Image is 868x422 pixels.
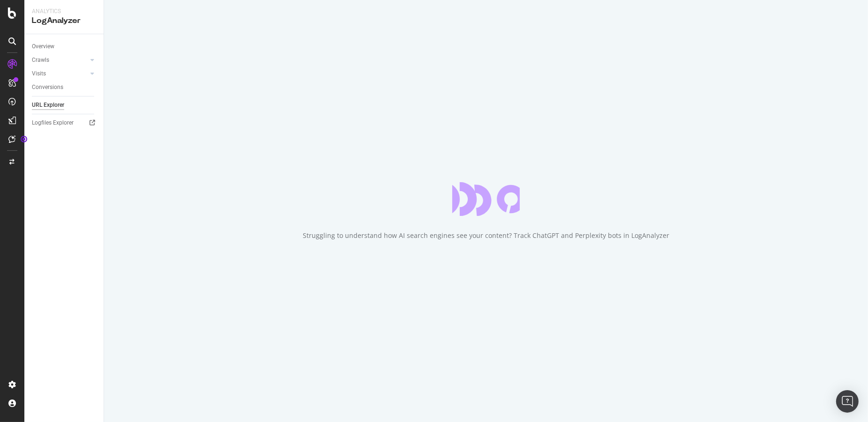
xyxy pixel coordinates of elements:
[32,42,54,52] div: Overview
[32,69,46,79] div: Visits
[32,42,97,52] a: Overview
[32,55,88,65] a: Crawls
[32,15,96,26] div: LogAnalyzer
[20,135,28,143] div: Tooltip anchor
[32,55,49,65] div: Crawls
[836,390,859,413] div: Open Intercom Messenger
[452,182,520,216] div: animation
[32,100,64,110] div: URL Explorer
[32,82,63,92] div: Conversions
[32,82,97,92] a: Conversions
[32,118,74,128] div: Logfiles Explorer
[32,69,88,79] a: Visits
[32,100,97,110] a: URL Explorer
[32,118,97,128] a: Logfiles Explorer
[303,231,669,240] div: Struggling to understand how AI search engines see your content? Track ChatGPT and Perplexity bot...
[32,7,96,15] div: Analytics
